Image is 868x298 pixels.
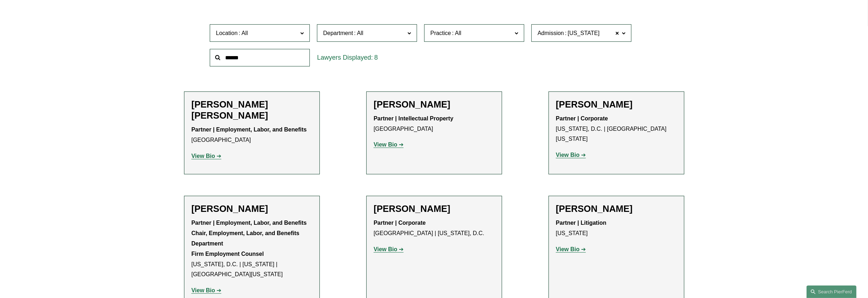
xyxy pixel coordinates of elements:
strong: View Bio [374,141,397,148]
span: Department [323,30,353,36]
p: [GEOGRAPHIC_DATA] | [US_STATE], D.C. [374,218,495,239]
a: View Bio [192,287,222,293]
h2: [PERSON_NAME] [192,203,312,214]
span: Practice [430,30,451,36]
h2: [PERSON_NAME] [374,203,495,214]
strong: Partner | Litigation [556,220,606,226]
span: Location [216,30,238,36]
a: View Bio [556,246,586,252]
p: [GEOGRAPHIC_DATA] [374,114,495,134]
span: [US_STATE] [568,29,600,38]
a: View Bio [374,141,404,148]
strong: View Bio [556,246,580,252]
a: View Bio [556,152,586,158]
strong: Partner | Corporate [374,220,426,226]
strong: View Bio [374,246,397,252]
p: [US_STATE], D.C. | [US_STATE] | [GEOGRAPHIC_DATA][US_STATE] [192,218,312,280]
p: [US_STATE] [556,218,677,239]
strong: Partner | Intellectual Property [374,115,453,121]
h2: [PERSON_NAME] [374,99,495,110]
p: [GEOGRAPHIC_DATA] [192,125,312,145]
a: View Bio [192,153,222,159]
strong: Partner | Employment, Labor, and Benefits [192,126,307,133]
a: View Bio [374,246,404,252]
strong: View Bio [192,153,215,159]
span: 8 [374,54,378,61]
a: Search this site [807,285,857,298]
strong: Partner | Corporate [556,115,608,121]
strong: Partner | Employment, Labor, and Benefits Chair, Employment, Labor, and Benefits Department Firm ... [192,220,307,257]
h2: [PERSON_NAME] [556,203,677,214]
span: Admission [537,30,564,36]
p: [US_STATE], D.C. | [GEOGRAPHIC_DATA][US_STATE] [556,114,677,144]
strong: View Bio [556,152,580,158]
strong: View Bio [192,287,215,293]
h2: [PERSON_NAME] [556,99,677,110]
h2: [PERSON_NAME] [PERSON_NAME] [192,99,312,121]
